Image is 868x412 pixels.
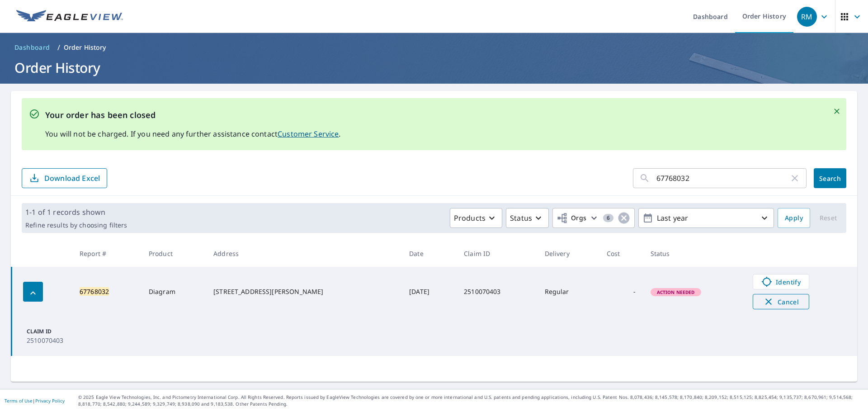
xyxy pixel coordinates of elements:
[11,40,857,55] nav: breadcrumb
[45,128,341,139] p: You will not be charged. If you need any further assistance contact .
[213,287,395,296] div: [STREET_ADDRESS][PERSON_NAME]
[5,398,33,404] a: Terms of Use
[457,240,538,267] th: Claim ID
[402,240,457,267] th: Date
[762,296,800,307] span: Cancel
[78,394,863,407] p: © 2025 Eagle View Technologies, Inc. and Pictometry International Corp. All Rights Reserved. Repo...
[450,208,502,228] button: Products
[538,267,599,317] td: Regular
[142,267,206,317] td: Diagram
[557,213,587,224] span: Orgs
[785,213,803,224] span: Apply
[35,398,65,404] a: Privacy Policy
[506,208,549,228] button: Status
[653,210,759,226] p: Last year
[599,240,643,267] th: Cost
[759,276,803,287] span: Identify
[457,267,538,317] td: 2510070403
[25,221,127,229] p: Refine results by choosing filters
[510,213,532,223] p: Status
[142,240,206,267] th: Product
[778,208,810,228] button: Apply
[64,43,106,52] p: Order History
[206,240,402,267] th: Address
[27,327,77,336] p: Claim ID
[80,287,109,296] mark: 67768032
[638,208,774,228] button: Last year
[22,168,107,188] button: Download Excel
[538,240,599,267] th: Delivery
[552,208,635,228] button: Orgs6
[57,42,60,53] li: /
[72,240,142,267] th: Report #
[454,213,486,223] p: Products
[753,294,809,309] button: Cancel
[753,274,809,289] a: Identify
[44,173,100,183] p: Download Excel
[278,129,339,139] a: Customer Service
[603,215,613,221] span: 6
[27,336,77,345] p: 2510070403
[651,289,700,295] span: Action Needed
[14,43,50,52] span: Dashboard
[25,207,127,218] p: 1-1 of 1 records shown
[402,267,457,317] td: [DATE]
[11,40,54,55] a: Dashboard
[656,166,789,191] input: Address, Report #, Claim ID, etc.
[45,109,341,121] p: Your order has been closed
[599,267,643,317] td: -
[643,240,745,267] th: Status
[16,10,123,24] img: EV Logo
[5,398,65,403] p: |
[11,58,857,77] h1: Order History
[814,168,846,188] button: Search
[831,105,843,117] button: Close
[821,174,839,183] span: Search
[797,7,817,27] div: RM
